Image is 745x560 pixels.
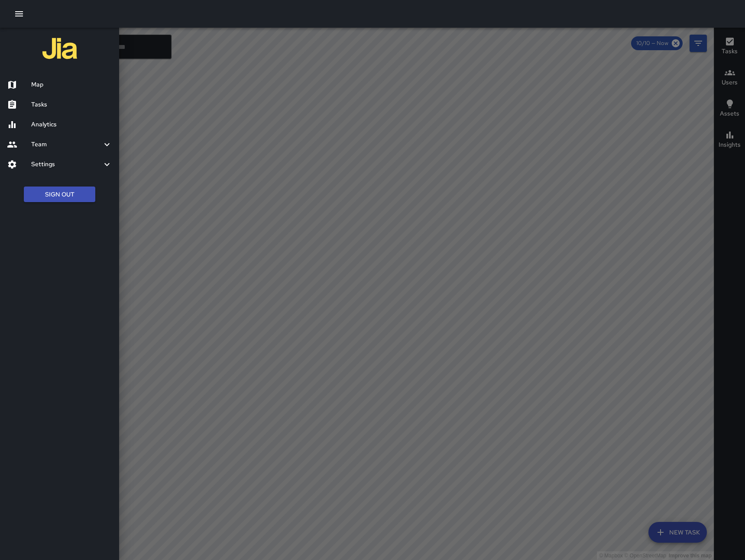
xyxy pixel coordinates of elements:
[24,187,95,203] button: Sign Out
[31,140,102,149] h6: Team
[31,100,112,109] h6: Tasks
[31,160,102,169] h6: Settings
[31,80,112,90] h6: Map
[42,31,77,66] img: jia-logo
[31,120,112,129] h6: Analytics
